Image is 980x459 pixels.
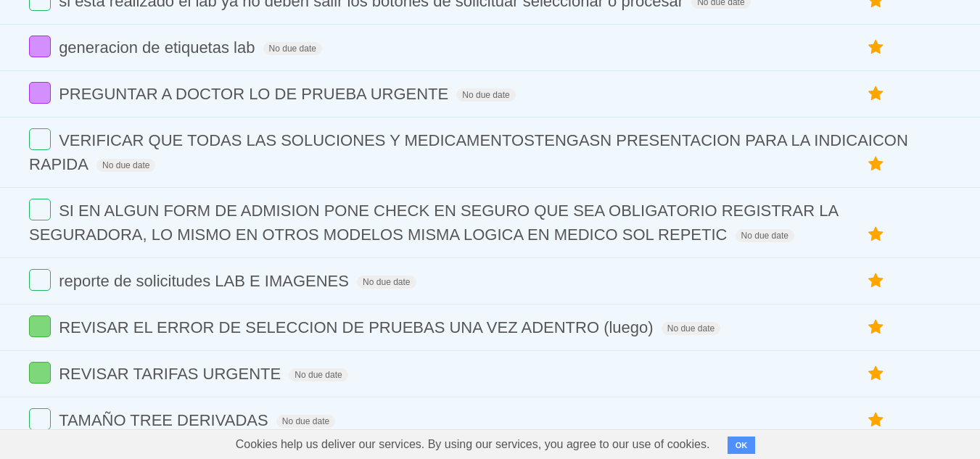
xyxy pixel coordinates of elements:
[29,128,51,150] label: Done
[276,415,335,428] span: No due date
[59,318,657,336] span: REVISAR EL ERROR DE SELECCION DE PRUEBAS UNA VEZ ADENTRO (luego)
[862,36,890,59] label: Star task
[862,152,890,176] label: Star task
[862,82,890,106] label: Star task
[29,408,51,430] label: Done
[29,36,51,57] label: Done
[96,159,155,172] span: No due date
[357,276,416,289] span: No due date
[59,365,284,383] span: REVISAR TARIFAS URGENTE
[59,272,353,290] span: reporte de solicitudes LAB E IMAGENES
[456,88,515,102] span: No due date
[29,199,51,220] label: Done
[29,202,838,244] span: SI EN ALGUN FORM DE ADMISION PONE CHECK EN SEGURO QUE SEA OBLIGATORIO REGISTRAR LA SEGURADORA, LO...
[29,362,51,384] label: Done
[263,42,322,55] span: No due date
[29,131,908,173] span: VERIFICAR QUE TODAS LAS SOLUCIONES Y MEDICAMENTOSTENGASN PRESENTACION PARA LA INDICAICON RAPIDA
[862,315,890,339] label: Star task
[862,269,890,293] label: Star task
[59,411,272,429] span: TAMAÑO TREE DERIVADAS
[59,38,258,57] span: generacion de etiquetas lab
[736,229,794,242] span: No due date
[59,85,452,103] span: PREGUNTAR A DOCTOR LO DE PRUEBA URGENTE
[662,322,720,335] span: No due date
[728,437,756,454] button: OK
[29,82,51,104] label: Done
[862,362,890,386] label: Star task
[29,315,51,337] label: Done
[221,430,725,459] span: Cookies help us deliver our services. By using our services, you agree to our use of cookies.
[289,368,347,381] span: No due date
[862,223,890,247] label: Star task
[29,269,51,291] label: Done
[862,408,890,432] label: Star task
